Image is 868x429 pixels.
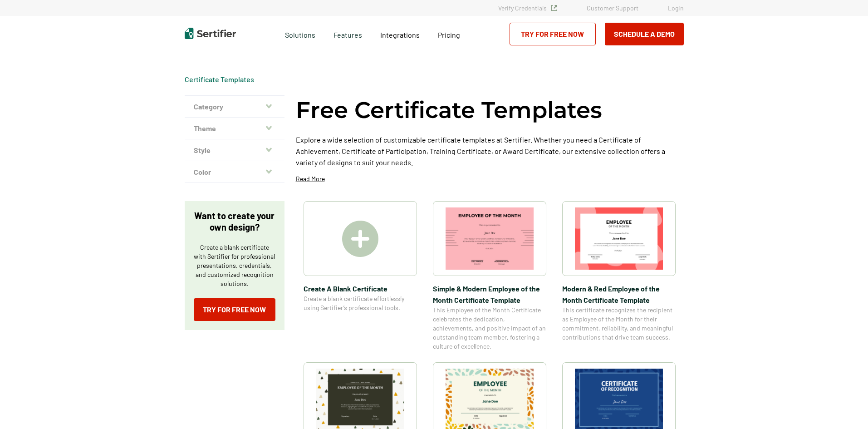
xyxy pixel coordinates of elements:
[194,210,275,233] p: Want to create your own design?
[194,243,275,288] p: Create a blank certificate with Sertifier for professional presentations, credentials, and custom...
[433,201,546,351] a: Simple & Modern Employee of the Month Certificate TemplateSimple & Modern Employee of the Month C...
[433,306,546,351] span: This Employee of the Month Certificate celebrates the dedication, achievements, and positive impa...
[185,28,236,39] img: Sertifier | Digital Credentialing Platform
[380,30,420,39] span: Integrations
[551,5,557,11] img: Verified
[304,294,417,312] span: Create a blank certificate effortlessly using Sertifier’s professional tools.
[510,23,596,45] a: Try for Free Now
[668,4,684,12] a: Login
[185,96,284,118] button: Category
[333,28,362,39] span: Features
[194,298,275,321] a: Try for Free Now
[575,207,663,270] img: Modern & Red Employee of the Month Certificate Template
[433,283,546,306] span: Simple & Modern Employee of the Month Certificate Template
[185,118,284,139] button: Theme
[446,207,534,270] img: Simple & Modern Employee of the Month Certificate Template
[498,4,557,12] a: Verify Credentials
[185,139,284,161] button: Style
[438,28,460,39] a: Pricing
[562,306,676,342] span: This certificate recognizes the recipient as Employee of the Month for their commitment, reliabil...
[296,95,602,125] h1: Free Certificate Templates
[562,201,676,351] a: Modern & Red Employee of the Month Certificate TemplateModern & Red Employee of the Month Certifi...
[296,134,684,168] p: Explore a wide selection of customizable certificate templates at Sertifier. Whether you need a C...
[285,28,315,39] span: Solutions
[304,283,417,294] span: Create A Blank Certificate
[342,221,378,257] img: Create A Blank Certificate
[185,161,284,183] button: Color
[380,28,420,39] a: Integrations
[587,4,638,12] a: Customer Support
[185,75,254,84] div: Breadcrumb
[562,283,676,306] span: Modern & Red Employee of the Month Certificate Template
[296,174,325,183] p: Read More
[185,75,254,84] a: Certificate Templates
[438,30,460,39] span: Pricing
